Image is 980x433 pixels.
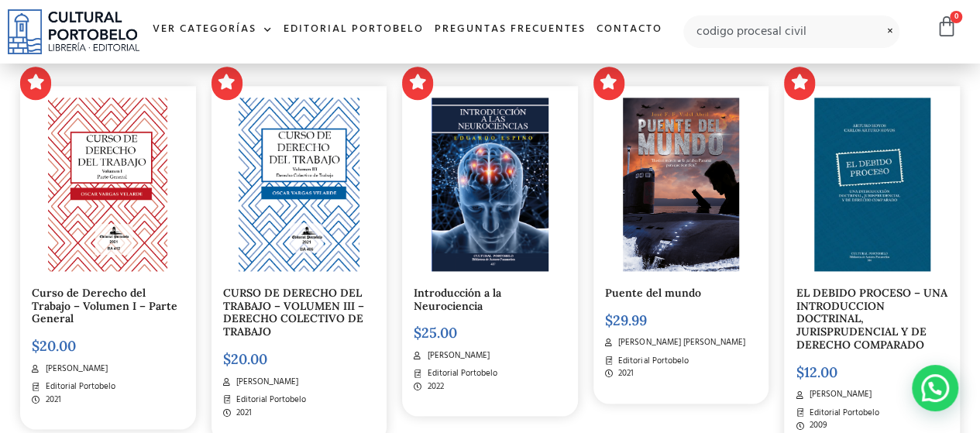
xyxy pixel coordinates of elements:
span: [PERSON_NAME] [232,376,298,389]
a: CURSO DE DERECHO DEL TRABAJO – VOLUMEN III – DERECHO COLECTIVO DE TRABAJO [223,286,364,338]
bdi: 20.00 [32,337,76,355]
input: Búsqueda [683,15,899,48]
span: [PERSON_NAME] [424,349,490,363]
span: $ [414,324,421,342]
span: 2021 [614,367,634,380]
img: BA104-1.jpg [814,98,930,271]
a: 0 [936,15,958,38]
bdi: 12.00 [796,363,837,381]
bdi: 29.99 [605,311,647,329]
span: $ [32,337,40,355]
a: Ver Categorías [147,13,278,46]
bdi: 25.00 [414,324,457,342]
span: [PERSON_NAME] [PERSON_NAME] [614,336,744,349]
a: Preguntas frecuentes [429,13,591,46]
span: $ [605,311,613,329]
span: $ [796,363,803,381]
span: $ [223,350,231,368]
a: Contacto [591,13,668,46]
span: Limpiar [881,22,899,23]
span: Editorial Portobelo [614,355,688,368]
img: Curso_de_Derecho_del_Trabajo_Volumen_3 [239,98,359,271]
span: [PERSON_NAME] [806,388,872,401]
span: Editorial Portobelo [424,367,497,380]
span: [PERSON_NAME] [42,363,108,376]
a: EL DEBIDO PROCESO – UNA INTRODUCCION DOCTRINAL, JURISPRUDENCIAL Y DE DERECHO COMPARADO [796,286,947,352]
a: Puente del mundo [605,286,701,300]
img: muestra.png [623,98,738,271]
img: neurociencias.png [432,98,548,271]
span: 2021 [42,393,61,407]
span: Editorial Portobelo [42,380,115,393]
span: Editorial Portobelo [232,393,306,407]
bdi: 20.00 [223,350,267,368]
span: 0 [950,11,962,23]
a: Editorial Portobelo [278,13,429,46]
a: Introducción a la Neurociencia [414,286,501,313]
span: 2022 [424,380,444,393]
span: 2021 [232,407,252,420]
span: Editorial Portobelo [806,407,879,420]
span: 2009 [806,419,827,432]
img: Oscar-Vargas-tomo-1 [48,98,167,271]
a: Curso de Derecho del Trabajo – Volumen I – Parte General [32,286,177,326]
